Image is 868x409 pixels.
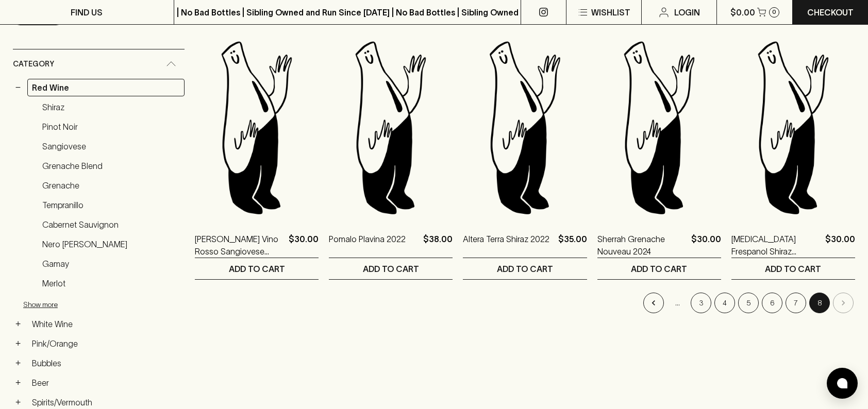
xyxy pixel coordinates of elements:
p: ADD TO CART [765,263,821,275]
p: $35.00 [558,233,587,258]
p: Checkout [807,6,854,19]
p: $30.00 [825,233,855,258]
a: Sangiovese [38,138,185,155]
a: Grenache Blend [38,157,185,175]
a: Nero [PERSON_NAME] [38,235,185,253]
p: 0 [772,9,776,15]
a: [PERSON_NAME] Vino Rosso Sangiovese Tempranillo 2023 [195,233,285,258]
p: ADD TO CART [631,263,687,275]
a: Gamay [38,255,185,272]
a: White Wine [27,315,185,333]
button: − [13,82,23,93]
a: Tempranillo [38,196,185,214]
a: Pink/Orange [27,335,185,352]
img: Blackhearts & Sparrows Man [195,37,319,217]
a: Altera Terra Shiraz 2022 [463,233,549,258]
p: $0.00 [730,6,755,19]
button: Go to page 3 [691,293,711,313]
nav: pagination navigation [195,293,855,313]
button: page 8 [809,293,830,313]
a: Pinot Noir [38,118,185,135]
img: bubble-icon [837,378,847,388]
a: Sherrah Grenache Nouveau 2024 [597,233,687,258]
div: … [667,293,688,313]
button: ADD TO CART [195,258,319,279]
button: Go to page 6 [762,293,782,313]
span: Category [13,58,54,71]
a: Shiraz [38,98,185,116]
p: FIND US [71,6,103,19]
button: ADD TO CART [463,258,587,279]
p: ADD TO CART [229,263,285,275]
img: Blackhearts & Sparrows Man [329,37,453,217]
p: $30.00 [691,233,721,258]
div: Category [13,49,185,79]
p: ADD TO CART [363,263,419,275]
button: + [13,338,23,349]
a: Merlot [38,275,185,292]
button: Show more [23,294,158,315]
p: $38.00 [423,233,453,258]
button: + [13,397,23,407]
a: Red Wine [27,79,185,96]
button: Go to previous page [643,293,664,313]
a: Bubbles [27,354,185,372]
button: Go to page 7 [786,293,806,313]
img: Blackhearts & Sparrows Man [597,37,721,217]
p: ADD TO CART [497,263,553,275]
a: Pomalo Plavina 2022 [329,233,406,258]
a: Grenache [38,177,185,194]
img: Blackhearts & Sparrows Man [463,37,587,217]
p: $30.00 [289,233,319,258]
img: Blackhearts & Sparrows Man [731,37,855,217]
button: ADD TO CART [731,258,855,279]
button: ADD TO CART [597,258,721,279]
a: Cabernet Sauvignon [38,216,185,233]
button: ADD TO CART [329,258,453,279]
button: + [13,358,23,368]
button: Go to page 4 [714,293,735,313]
button: Go to page 5 [738,293,759,313]
p: Wishlist [591,6,630,19]
a: Beer [27,374,185,391]
button: + [13,378,23,388]
a: [MEDICAL_DATA] Frespanol Shiraz Tempranillo 2021 [731,233,821,258]
p: Login [674,6,700,19]
button: + [13,319,23,329]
